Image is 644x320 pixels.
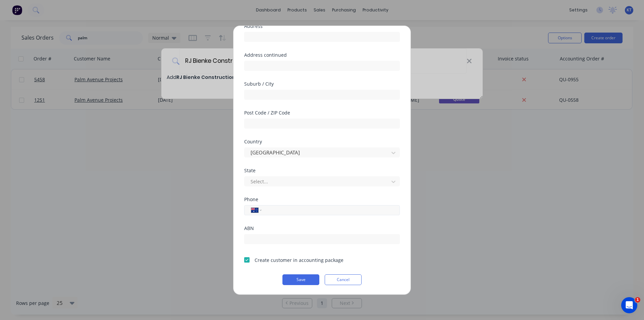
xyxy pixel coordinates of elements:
div: State [244,168,400,173]
div: ABN [244,226,400,231]
button: Cancel [325,274,362,285]
div: Create customer in accounting package [255,257,343,264]
div: Address [244,24,400,29]
div: Post Code / ZIP Code [244,110,400,115]
div: Phone [244,197,400,202]
div: Address continued [244,53,400,57]
iframe: Intercom live chat [621,297,637,313]
div: Country [244,139,400,144]
div: Suburb / City [244,82,400,86]
span: 1 [635,297,640,303]
button: Save [282,274,319,285]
